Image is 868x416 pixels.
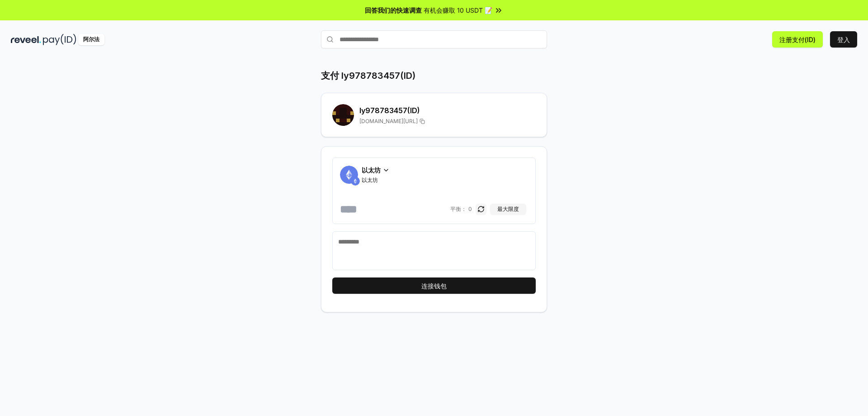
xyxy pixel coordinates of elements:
font: (ID) [407,106,420,115]
button: 登入 [830,31,857,48]
font: 回答我们的快速调查 [365,6,422,14]
font: 0 [468,206,472,212]
font: 注册支付(ID) [779,36,816,43]
button: 最大限度 [490,204,526,215]
button: 连接钱包 [332,277,536,294]
font: 以太坊 [362,177,378,183]
font: 支付 ly978783457(ID) [321,70,415,81]
img: ETH.svg [351,177,360,186]
font: 有机会赚取 10 USDT 📝 [424,6,492,14]
font: 阿尔法 [83,36,99,43]
img: 揭示黑暗 [11,34,41,45]
font: ly978783457 [359,106,407,115]
button: 注册支付(ID) [772,31,823,48]
font: 登入 [837,36,850,43]
font: 最大限度 [497,206,519,212]
font: 以太坊 [362,166,381,174]
font: [DOMAIN_NAME][URL] [359,118,418,124]
font: 平衡： [450,206,467,212]
font: 连接钱包 [421,282,447,290]
img: 付款编号 [43,34,76,45]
